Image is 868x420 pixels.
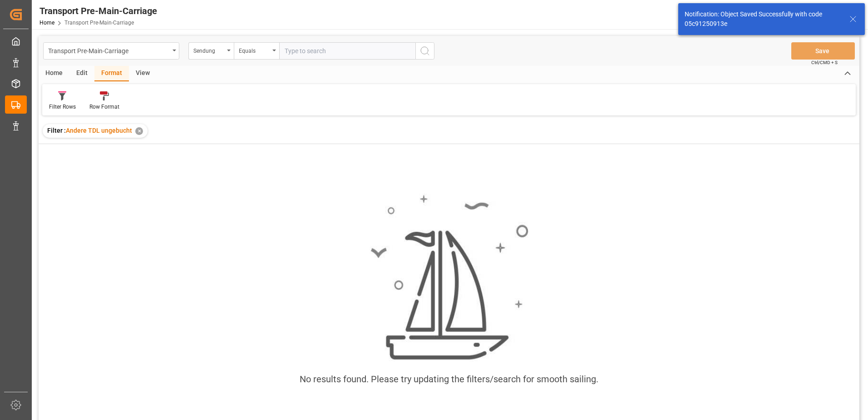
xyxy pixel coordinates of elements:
[49,103,76,111] div: Filter Rows
[234,42,279,60] button: open menu
[685,10,841,29] div: Notification: Object Saved Successfully with code 05c91250913e
[94,66,129,81] div: Format
[129,66,157,81] div: View
[193,45,224,55] div: Sendung
[811,59,838,66] span: Ctrl/CMD + S
[791,42,855,60] button: Save
[39,66,69,81] div: Home
[300,372,598,386] div: No results found. Please try updating the filters/search for smooth sailing.
[135,127,143,135] div: ✕
[39,20,54,26] a: Home
[43,42,179,60] button: open menu
[39,4,157,18] div: Transport Pre-Main-Carriage
[66,127,132,134] span: Andere TDL ungebucht
[188,42,234,60] button: open menu
[415,42,434,60] button: search button
[279,42,415,60] input: Type to search
[69,66,94,81] div: Edit
[370,194,528,362] img: smooth_sailing.jpeg
[47,127,66,134] span: Filter :
[239,45,270,55] div: Equals
[48,45,169,56] div: Transport Pre-Main-Carriage
[89,103,119,111] div: Row Format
